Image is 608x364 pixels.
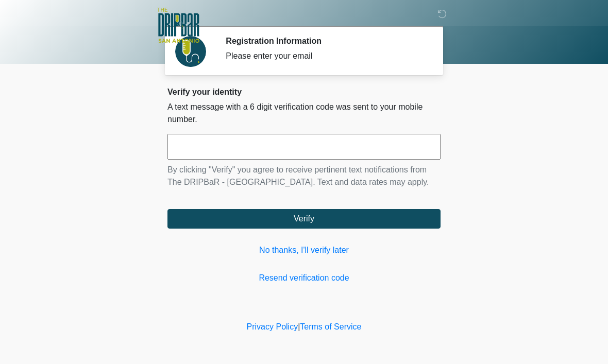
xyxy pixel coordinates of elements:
a: Resend verification code [167,272,441,284]
p: A text message with a 6 digit verification code was sent to your mobile number. [167,101,441,126]
button: Verify [167,209,441,229]
img: Agent Avatar [175,36,206,67]
a: Terms of Service [300,322,361,331]
a: | [298,322,300,331]
a: Privacy Policy [247,322,298,331]
p: By clicking "Verify" you agree to receive pertinent text notifications from The DRIPBaR - [GEOGRA... [167,164,441,188]
div: Please enter your email [226,50,425,62]
a: No thanks, I'll verify later [167,244,441,256]
h2: Verify your identity [167,87,441,97]
img: The DRIPBaR - San Antonio Fossil Creek Logo [157,8,199,44]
